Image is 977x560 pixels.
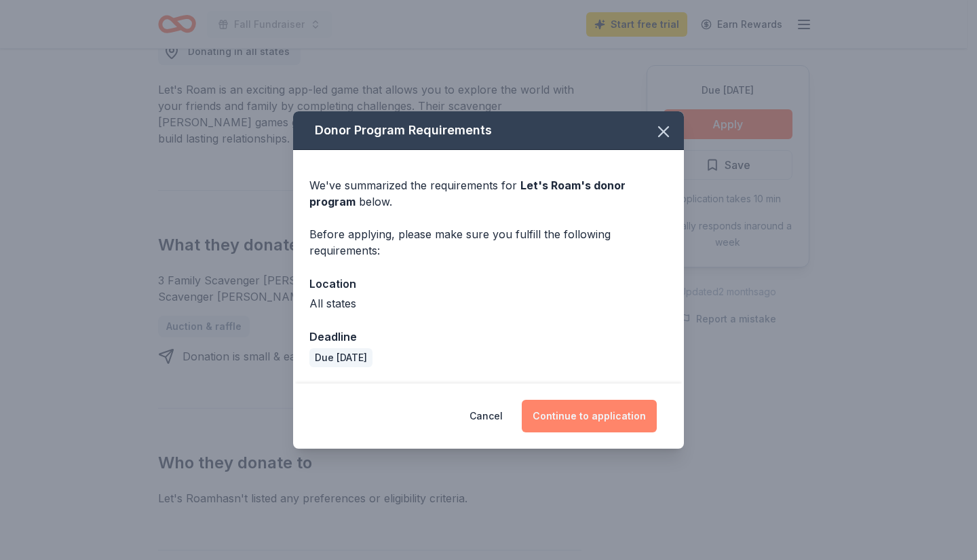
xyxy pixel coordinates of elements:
[309,328,668,346] div: Deadline
[293,111,684,150] div: Donor Program Requirements
[309,348,372,367] div: Due [DATE]
[309,226,668,259] div: Before applying, please make sure you fulfill the following requirements:
[309,295,668,312] div: All states
[309,177,668,210] div: We've summarized the requirements for below.
[470,400,503,432] button: Cancel
[522,400,657,432] button: Continue to application
[309,275,668,293] div: Location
